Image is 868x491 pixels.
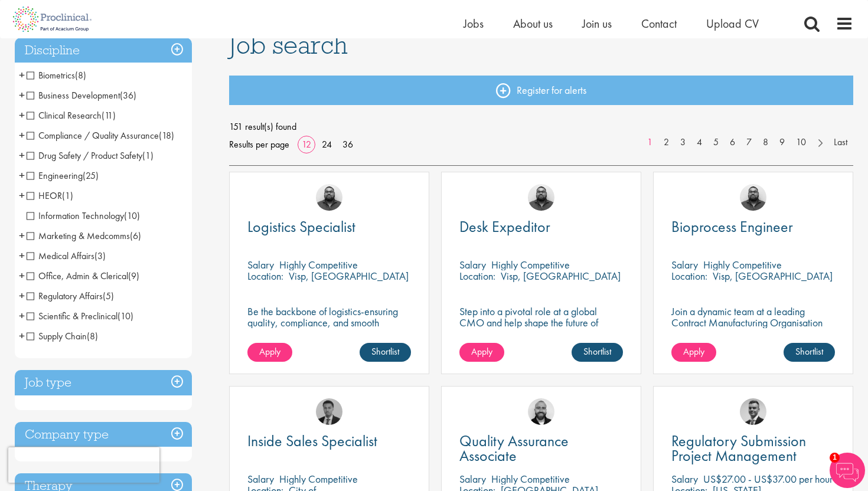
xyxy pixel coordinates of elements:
[459,220,623,234] a: Desk Expeditor
[120,89,136,102] span: (36)
[740,398,766,425] img: Alex Bill
[27,149,142,162] span: Drug Safety / Product Safety
[27,69,75,81] span: Biometrics
[27,189,62,202] span: HEOR
[259,345,280,358] span: Apply
[75,69,86,81] span: (8)
[27,290,103,302] span: Regulatory Affairs
[19,227,25,244] span: +
[229,29,348,61] span: Job search
[279,258,358,271] p: Highly Competitive
[19,327,25,345] span: +
[247,269,283,283] span: Location:
[459,258,486,271] span: Salary
[247,431,377,451] span: Inside Sales Specialist
[27,69,86,81] span: Biometrics
[27,250,94,262] span: Medical Affairs
[15,38,192,63] h3: Discipline
[27,189,73,202] span: HEOR
[706,16,759,31] a: Upload CV
[27,270,128,282] span: Office, Admin & Clerical
[671,306,835,362] p: Join a dynamic team at a leading Contract Manufacturing Organisation (CMO) and contribute to grou...
[713,269,833,283] p: Visp, [GEOGRAPHIC_DATA]
[27,330,87,342] span: Supply Chain
[707,136,725,149] a: 5
[316,184,342,211] img: Ashley Bennett
[19,267,25,284] span: +
[671,343,716,362] a: Apply
[703,472,833,486] p: US$27.00 - US$37.00 per hour
[671,220,835,234] a: Bioprocess Engineer
[582,16,612,31] span: Join us
[15,422,192,447] h3: Company type
[671,258,698,271] span: Salary
[757,136,774,149] a: 8
[459,434,623,463] a: Quality Assurance Associate
[674,136,691,149] a: 3
[130,230,141,242] span: (6)
[19,146,25,164] span: +
[87,330,98,342] span: (8)
[641,136,658,149] a: 1
[289,269,409,283] p: Visp, [GEOGRAPHIC_DATA]
[247,217,355,237] span: Logistics Specialist
[830,453,865,488] img: Chatbot
[790,136,812,149] a: 10
[19,186,25,204] span: +
[528,184,554,211] img: Ashley Bennett
[247,306,411,339] p: Be the backbone of logistics-ensuring quality, compliance, and smooth operations in a dynamic env...
[27,310,118,322] span: Scientific & Preclinical
[27,230,130,242] span: Marketing & Medcomms
[247,472,274,486] span: Salary
[8,447,159,483] iframe: reCAPTCHA
[459,269,495,283] span: Location:
[279,472,358,486] p: Highly Competitive
[671,434,835,463] a: Regulatory Submission Project Management
[459,472,486,486] span: Salary
[247,434,411,449] a: Inside Sales Specialist
[27,149,154,162] span: Drug Safety / Product Safety
[229,118,854,136] span: 151 result(s) found
[471,345,492,358] span: Apply
[94,250,106,262] span: (3)
[683,345,704,358] span: Apply
[784,343,835,362] a: Shortlist
[15,370,192,395] h3: Job type
[103,290,114,302] span: (5)
[19,106,25,124] span: +
[27,290,114,302] span: Regulatory Affairs
[27,109,102,122] span: Clinical Research
[229,76,854,105] a: Register for alerts
[316,398,342,425] img: Carl Gbolade
[459,306,623,339] p: Step into a pivotal role at a global CMO and help shape the future of healthcare.
[830,453,840,463] span: 1
[247,220,411,234] a: Logistics Specialist
[671,431,806,466] span: Regulatory Submission Project Management
[19,307,25,325] span: +
[159,129,174,142] span: (18)
[740,184,766,211] img: Ashley Bennett
[671,217,793,237] span: Bioprocess Engineer
[774,136,791,149] a: 9
[124,210,140,222] span: (10)
[102,109,116,122] span: (11)
[19,287,25,305] span: +
[513,16,553,31] span: About us
[459,217,550,237] span: Desk Expeditor
[19,126,25,144] span: +
[247,343,292,362] a: Apply
[724,136,741,149] a: 6
[671,269,707,283] span: Location:
[501,269,621,283] p: Visp, [GEOGRAPHIC_DATA]
[27,89,136,102] span: Business Development
[19,166,25,184] span: +
[491,472,570,486] p: Highly Competitive
[62,189,73,202] span: (1)
[128,270,139,282] span: (9)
